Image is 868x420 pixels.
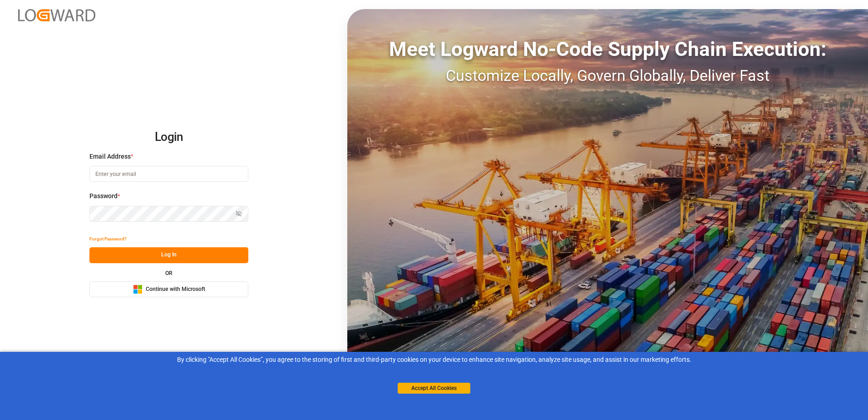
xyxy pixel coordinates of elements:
span: Password [89,191,118,201]
button: Continue with Microsoft [89,281,248,297]
small: OR [165,270,173,276]
div: Meet Logward No-Code Supply Chain Execution: [347,34,868,64]
div: By clicking "Accept All Cookies”, you agree to the storing of first and third-party cookies on yo... [6,355,862,365]
button: Accept All Cookies [398,383,470,394]
span: Continue with Microsoft [146,285,205,294]
h2: Login [89,123,248,152]
div: Customize Locally, Govern Globally, Deliver Fast [347,64,868,87]
button: Forgot Password? [89,231,127,247]
button: Log In [89,247,248,263]
img: Logward_new_orange.png [18,9,95,21]
span: Email Address [89,152,131,161]
input: Enter your email [89,166,248,182]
